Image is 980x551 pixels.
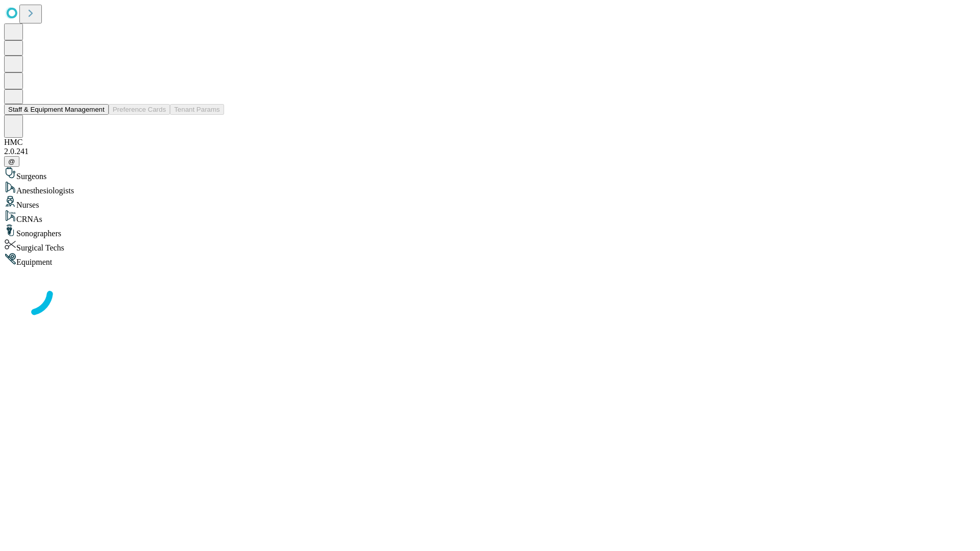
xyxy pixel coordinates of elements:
[4,104,109,115] button: Staff & Equipment Management
[4,210,976,224] div: CRNAs
[4,195,976,210] div: Nurses
[4,181,976,195] div: Anesthesiologists
[8,158,15,165] span: @
[4,147,976,156] div: 2.0.241
[109,104,170,115] button: Preference Cards
[4,224,976,238] div: Sonographers
[4,156,19,167] button: @
[4,253,976,267] div: Equipment
[170,104,224,115] button: Tenant Params
[4,238,976,253] div: Surgical Techs
[4,167,976,181] div: Surgeons
[4,138,976,147] div: HMC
